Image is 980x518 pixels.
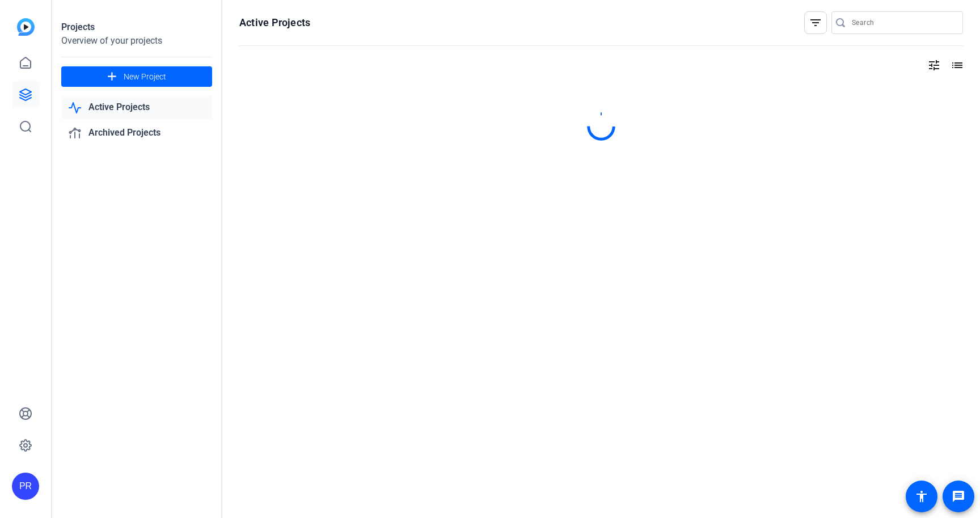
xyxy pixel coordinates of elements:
h1: Active Projects [239,16,310,30]
div: PR [12,473,39,500]
mat-icon: message [952,490,965,503]
input: Search [852,16,954,30]
a: Active Projects [61,96,212,119]
mat-icon: filter_list [809,16,822,30]
button: New Project [61,66,212,87]
div: Overview of your projects [61,34,212,48]
img: blue-gradient.svg [17,18,35,36]
mat-icon: list [949,58,963,72]
div: Projects [61,20,212,34]
span: New Project [124,71,166,83]
mat-icon: add [105,70,119,84]
mat-icon: tune [927,58,941,72]
mat-icon: accessibility [915,490,928,503]
a: Archived Projects [61,121,212,145]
